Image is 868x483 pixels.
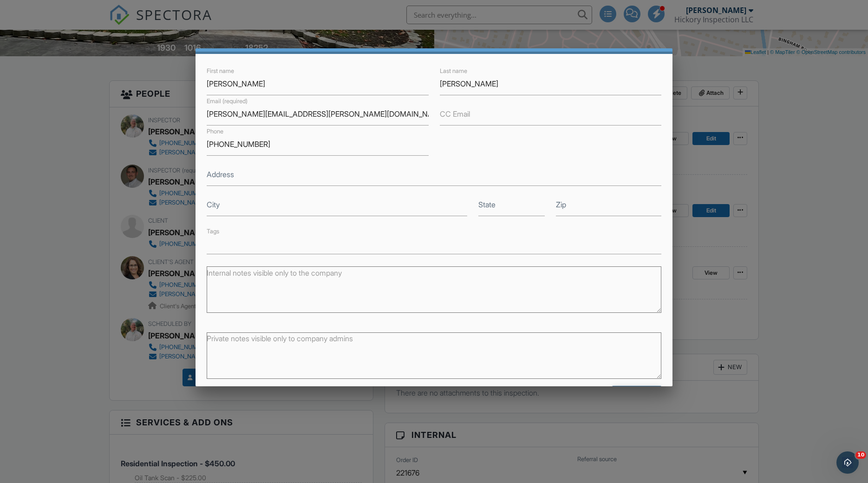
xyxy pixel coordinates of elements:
[440,67,467,75] label: Last name
[556,199,566,210] label: Zip
[855,451,866,459] span: 10
[207,268,342,278] label: Internal notes visible only to the company
[207,67,234,75] label: First name
[207,333,353,344] label: Private notes visible only to company admins
[836,451,859,474] iframe: Intercom live chat
[207,199,220,210] label: City
[567,386,596,403] div: Cancel
[440,109,470,119] label: CC Email
[207,97,248,106] label: Email (required)
[207,228,219,235] label: Tags
[478,199,496,210] label: State
[612,386,661,403] input: Save
[207,169,234,179] label: Address
[207,127,223,136] label: Phone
